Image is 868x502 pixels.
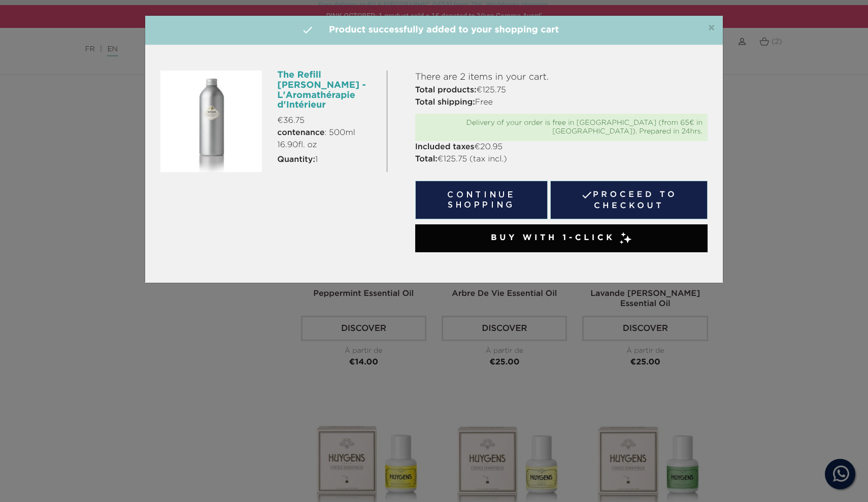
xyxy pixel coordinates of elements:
i:  [302,24,314,36]
p: 1 [277,154,379,166]
strong: contenance [277,129,324,137]
span: : 500ml 16.90fl. oz [277,127,379,151]
p: There are 2 items in your cart. [415,71,708,84]
h6: The Refill [PERSON_NAME] - L'Aromathérapie d'Intérieur [277,71,379,111]
button: Close [708,22,715,35]
p: €20.95 [415,141,708,153]
div: Delivery of your order is free in [GEOGRAPHIC_DATA] (from 65€ in [GEOGRAPHIC_DATA]). Prepared in ... [420,119,703,136]
strong: Included taxes [415,143,475,151]
strong: Quantity: [277,156,315,164]
img: The Refill Rosier - L'Aromathérapie d'Intérieur [160,71,262,172]
p: €125.75 [415,84,708,96]
strong: Total shipping: [415,98,475,107]
span: × [708,22,715,35]
p: Free [415,96,708,109]
a: Proceed to checkout [550,181,708,219]
h4: Product successfully added to your shopping cart [153,23,715,37]
p: €36.75 [277,115,379,127]
button: Continue shopping [415,181,548,219]
strong: Total products: [415,86,477,94]
strong: Total: [415,155,438,163]
p: €125.75 (tax incl.) [415,153,708,165]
